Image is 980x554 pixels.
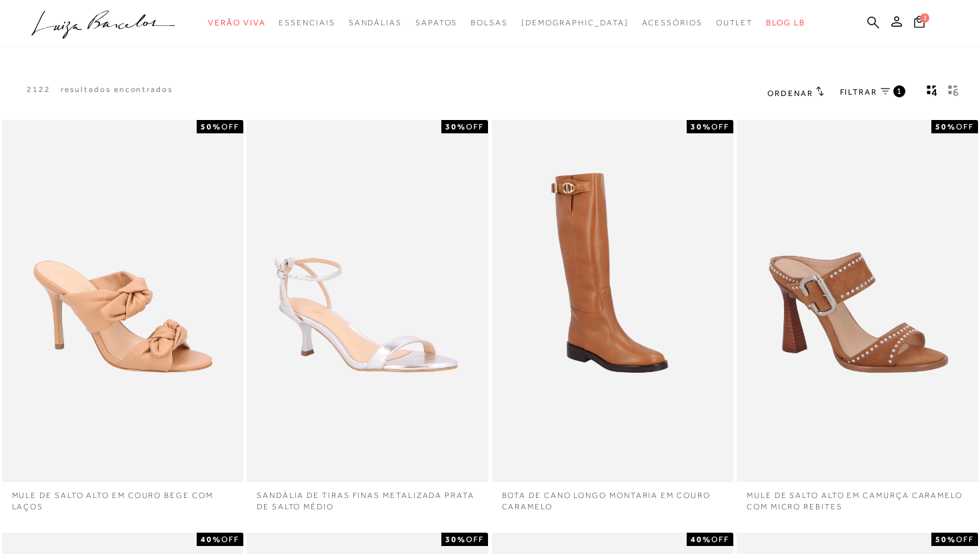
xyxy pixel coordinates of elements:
[897,85,903,97] span: 1
[415,11,457,35] a: noSubCategoriesText
[767,89,813,98] span: Ordenar
[208,11,265,35] a: noSubCategoriesText
[492,482,734,513] a: BOTA DE CANO LONGO MONTARIA EM COURO CARAMELO
[221,122,239,131] span: OFF
[642,11,703,35] a: noSubCategoriesText
[445,122,466,131] strong: 30%
[415,18,457,27] span: Sapatos
[247,482,489,513] a: SANDÁLIA DE TIRAS FINAS METALIZADA PRATA DE SALTO MÉDIO
[221,535,239,544] span: OFF
[445,535,466,544] strong: 30%
[466,535,484,544] span: OFF
[711,535,729,544] span: OFF
[935,122,956,131] strong: 50%
[27,84,51,95] p: 2122
[935,535,956,544] strong: 50%
[279,18,335,27] span: Essenciais
[471,18,508,27] span: Bolsas
[493,122,733,481] img: BOTA DE CANO LONGO MONTARIA EM COURO CARAMELO
[766,11,805,35] a: BLOG LB
[61,84,173,95] p: resultados encontrados
[2,482,244,513] a: MULE DE SALTO ALTO EM COURO BEGE COM LAÇOS
[956,535,974,544] span: OFF
[642,18,703,27] span: Acessórios
[711,122,729,131] span: OFF
[910,15,929,33] button: 1
[923,84,941,101] button: Mostrar 4 produtos por linha
[208,18,265,27] span: Verão Viva
[201,122,221,131] strong: 50%
[840,87,877,98] span: FILTRAR
[738,122,977,481] img: MULE DE SALTO ALTO EM CAMURÇA CARAMELO COM MICRO REBITES
[466,122,484,131] span: OFF
[691,535,711,544] strong: 40%
[248,122,487,481] img: SANDÁLIA DE TIRAS FINAS METALIZADA PRATA DE SALTO MÉDIO
[766,18,805,27] span: BLOG LB
[691,122,711,131] strong: 30%
[349,11,402,35] a: noSubCategoriesText
[521,11,629,35] a: noSubCategoriesText
[944,84,963,101] button: gridText6Desc
[737,482,979,513] a: MULE DE SALTO ALTO EM CAMURÇA CARAMELO COM MICRO REBITES
[471,11,508,35] a: noSubCategoriesText
[279,11,335,35] a: noSubCategoriesText
[716,18,753,27] span: Outlet
[920,13,929,23] span: 1
[521,18,629,27] span: [DEMOGRAPHIC_DATA]
[349,18,402,27] span: Sandálias
[3,122,243,481] img: MULE DE SALTO ALTO EM COURO BEGE COM LAÇOS
[201,535,221,544] strong: 40%
[956,122,974,131] span: OFF
[716,11,753,35] a: noSubCategoriesText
